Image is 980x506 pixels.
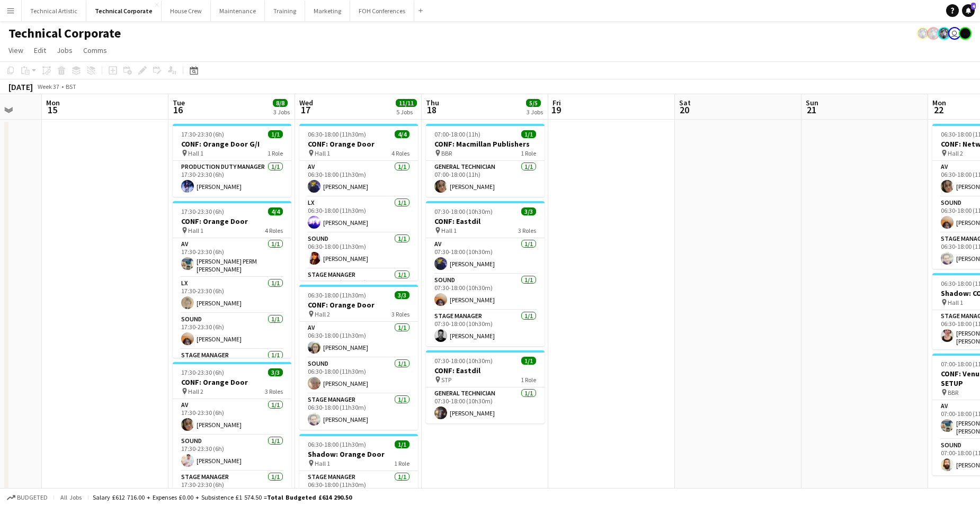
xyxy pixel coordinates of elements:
span: BBR [441,149,452,157]
app-card-role: Sound1/117:30-23:30 (6h)[PERSON_NAME] [173,435,291,471]
span: Hall 1 [441,227,457,234]
span: 4 Roles [391,149,409,157]
div: [DATE] [8,82,33,92]
span: View [8,46,23,55]
span: Fri [553,98,561,107]
h3: CONF: Macmillan Publishers [426,139,545,149]
span: 1/1 [521,130,536,138]
button: Training [265,1,305,21]
app-card-role: General Technician1/107:30-18:00 (10h30m)[PERSON_NAME] [426,387,545,423]
button: House Crew [162,1,211,21]
span: 4/4 [268,207,283,215]
span: 1 Role [521,376,536,384]
span: Hall 1 [315,459,330,467]
span: 4 [971,3,976,10]
h1: Technical Corporate [8,25,121,41]
span: 8/8 [273,99,288,107]
span: 17:30-23:30 (6h) [181,368,224,376]
span: Wed [299,98,313,107]
span: 06:30-18:00 (11h30m) [308,130,366,138]
a: 4 [962,4,975,17]
app-user-avatar: Krisztian PERM Vass [927,27,940,40]
span: Week 37 [35,83,61,91]
h3: CONF: Eastdil [426,366,545,375]
app-card-role: Stage Manager1/106:30-18:00 (11h30m) [299,269,418,305]
span: Hall 1 [315,149,330,157]
h3: CONF: Orange Door [299,139,418,149]
h3: CONF: Orange Door G/I [173,139,291,149]
span: 11/11 [396,99,417,107]
span: 1 Role [521,149,536,157]
span: 4 Roles [265,227,283,234]
app-card-role: AV1/117:30-23:30 (6h)[PERSON_NAME] PERM [PERSON_NAME] [173,238,291,277]
div: 5 Jobs [396,108,416,116]
app-job-card: 06:30-18:00 (11h30m)4/4CONF: Orange Door Hall 14 RolesAV1/106:30-18:00 (11h30m)[PERSON_NAME]LX1/1... [299,124,418,281]
span: 17:30-23:30 (6h) [181,207,224,215]
app-card-role: Sound1/106:30-18:00 (11h30m)[PERSON_NAME] [299,233,418,269]
app-card-role: AV1/106:30-18:00 (11h30m)[PERSON_NAME] [299,161,418,197]
app-card-role: AV1/117:30-23:30 (6h)[PERSON_NAME] [173,399,291,435]
span: 07:30-18:00 (10h30m) [434,207,493,215]
button: Budgeted [5,492,49,503]
div: 07:30-18:00 (10h30m)1/1CONF: Eastdil STP1 RoleGeneral Technician1/107:30-18:00 (10h30m)[PERSON_NAME] [426,350,545,423]
app-card-role: LX1/106:30-18:00 (11h30m)[PERSON_NAME] [299,197,418,233]
span: Edit [34,46,46,55]
span: 19 [551,104,561,116]
app-job-card: 06:30-18:00 (11h30m)3/3CONF: Orange Door Hall 23 RolesAV1/106:30-18:00 (11h30m)[PERSON_NAME]Sound... [299,285,418,430]
span: Total Budgeted £614 290.50 [267,493,352,501]
span: Sun [806,98,818,107]
app-job-card: 17:30-23:30 (6h)4/4CONF: Orange Door Hall 14 RolesAV1/117:30-23:30 (6h)[PERSON_NAME] PERM [PERSON... [173,201,291,358]
app-job-card: 07:30-18:00 (10h30m)3/3CONF: Eastdil Hall 13 RolesAV1/107:30-18:00 (10h30m)[PERSON_NAME]Sound1/10... [426,201,545,346]
span: Hall 2 [188,387,203,395]
span: Tue [173,98,185,107]
span: 3/3 [521,207,536,215]
span: Mon [932,98,946,107]
span: Mon [46,98,60,107]
app-job-card: 17:30-23:30 (6h)1/1CONF: Orange Door G/I Hall 11 RoleProduction Duty Manager1/117:30-23:30 (6h)[P... [173,124,291,197]
span: 1/1 [268,130,283,138]
span: Jobs [57,46,73,55]
a: Jobs [52,43,77,57]
button: Maintenance [211,1,265,21]
span: 07:30-18:00 (10h30m) [434,357,493,365]
h3: CONF: Orange Door [173,377,291,387]
span: 5/5 [526,99,541,107]
span: 15 [44,104,60,116]
app-card-role: Stage Manager1/107:30-18:00 (10h30m)[PERSON_NAME] [426,310,545,346]
a: Comms [79,43,111,57]
span: 21 [804,104,818,116]
button: Technical Corporate [86,1,162,21]
span: Thu [426,98,439,107]
span: 1 Role [268,149,283,157]
span: 3/3 [395,291,409,299]
div: 3 Jobs [527,108,543,116]
span: 3 Roles [391,310,409,318]
span: 1/1 [395,440,409,448]
div: 07:00-18:00 (11h)1/1CONF: Macmillan Publishers BBR1 RoleGeneral Technician1/107:00-18:00 (11h)[PE... [426,124,545,197]
h3: Shadow: Orange Door [299,449,418,459]
app-user-avatar: Gabrielle Barr [959,27,972,40]
span: 1/1 [521,357,536,365]
div: BST [66,83,76,91]
span: 22 [931,104,946,116]
span: Sat [679,98,691,107]
button: Technical Artistic [22,1,86,21]
button: Marketing [305,1,350,21]
span: 07:00-18:00 (11h) [434,130,480,138]
app-card-role: Sound1/107:30-18:00 (10h30m)[PERSON_NAME] [426,274,545,310]
app-card-role: LX1/117:30-23:30 (6h)[PERSON_NAME] [173,277,291,313]
app-card-role: Sound1/117:30-23:30 (6h)[PERSON_NAME] [173,313,291,349]
span: 20 [678,104,691,116]
span: 16 [171,104,185,116]
div: 3 Jobs [273,108,290,116]
span: Hall 2 [315,310,330,318]
span: Budgeted [17,494,48,501]
h3: CONF: Eastdil [426,216,545,226]
span: 17:30-23:30 (6h) [181,130,224,138]
span: Hall 1 [188,149,203,157]
h3: CONF: Orange Door [173,216,291,226]
span: 17 [298,104,313,116]
app-user-avatar: Krisztian PERM Vass [938,27,950,40]
app-card-role: AV1/106:30-18:00 (11h30m)[PERSON_NAME] [299,322,418,358]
